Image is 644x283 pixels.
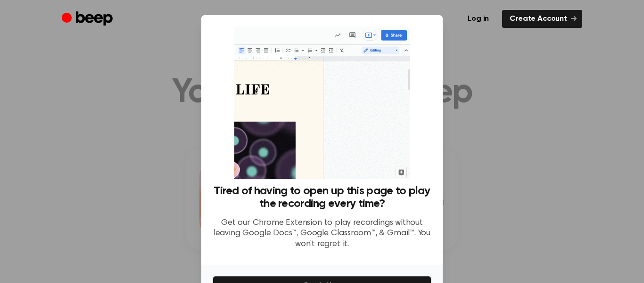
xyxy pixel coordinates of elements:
h3: Tired of having to open up this page to play the recording every time? [213,185,431,210]
a: Log in [460,10,496,28]
a: Beep [62,10,115,28]
img: Beep extension in action [234,26,409,179]
a: Create Account [502,10,582,28]
p: Get our Chrome Extension to play recordings without leaving Google Docs™, Google Classroom™, & Gm... [213,218,431,250]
